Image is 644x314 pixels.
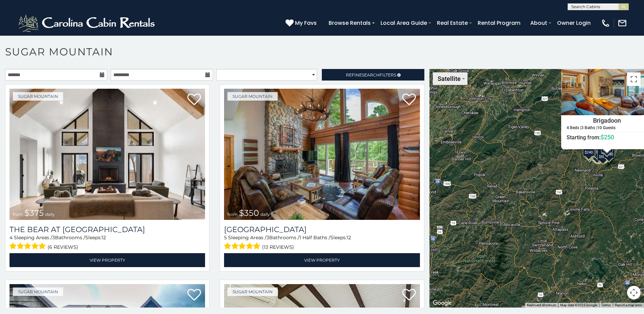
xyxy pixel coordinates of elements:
[601,18,610,28] img: phone-regular-white.png
[402,93,416,107] a: Add to favorites
[601,134,614,141] span: $250
[10,234,205,251] div: Sleeping Areas / Bathrooms / Sleeps:
[224,89,420,220] img: Grouse Moor Lodge
[433,72,467,85] button: Change map style
[618,18,627,28] img: mail-regular-white.png
[567,126,581,130] h5: 4 Beds |
[187,288,201,302] a: Add to favorites
[10,225,205,234] a: The Bear At [GEOGRAPHIC_DATA]
[227,92,278,101] a: Sugar Mountain
[17,13,158,33] img: White-1-2.png
[224,225,420,234] a: [GEOGRAPHIC_DATA]
[615,303,642,307] a: Report a map error
[554,17,594,29] a: Owner Login
[227,212,238,217] span: from
[295,19,317,27] span: My Favs
[431,299,454,308] img: Google
[627,286,641,299] button: Map camera controls
[266,234,269,241] span: 3
[10,225,205,234] h3: The Bear At Sugar Mountain
[13,212,23,217] span: from
[583,143,594,156] div: $240
[52,234,55,241] span: 3
[286,19,318,28] a: My Favs
[48,243,78,251] span: (6 reviews)
[227,287,278,296] a: Sugar Mountain
[260,212,270,217] span: daily
[10,234,13,241] span: 4
[224,89,420,220] a: Grouse Moor Lodge from $350 daily
[581,126,597,130] h5: 3 Baths |
[325,17,374,29] a: Browse Rentals
[603,145,614,158] div: $190
[224,225,420,234] h3: Grouse Moor Lodge
[362,72,380,77] span: Search
[262,243,294,251] span: (13 reviews)
[627,72,641,86] button: Toggle fullscreen view
[239,208,259,218] span: $350
[597,148,609,161] div: $500
[560,303,597,307] span: Map data ©2025 Google
[474,17,524,29] a: Rental Program
[187,93,201,107] a: Add to favorites
[346,72,396,77] span: Refine Filters
[434,17,471,29] a: Real Estate
[102,234,106,241] span: 12
[224,253,420,267] a: View Property
[431,299,454,308] a: Open this area in Google Maps (opens a new window)
[224,234,420,251] div: Sleeping Areas / Bathrooms / Sleeps:
[322,69,424,81] a: RefineSearchFilters
[527,17,551,29] a: About
[13,287,63,296] a: Sugar Mountain
[224,234,227,241] span: 5
[402,288,416,302] a: Add to favorites
[299,234,330,241] span: 1 Half Baths /
[584,143,596,156] div: $210
[24,208,44,218] span: $375
[45,212,55,217] span: daily
[377,17,430,29] a: Local Area Guide
[10,89,205,220] img: The Bear At Sugar Mountain
[10,253,205,267] a: View Property
[10,89,205,220] a: The Bear At Sugar Mountain from $375 daily
[438,75,461,82] span: Satellite
[597,126,615,130] h5: 10 Guests
[347,234,351,241] span: 12
[527,303,556,308] button: Keyboard shortcuts
[601,303,611,307] a: Terms (opens in new tab)
[13,92,63,101] a: Sugar Mountain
